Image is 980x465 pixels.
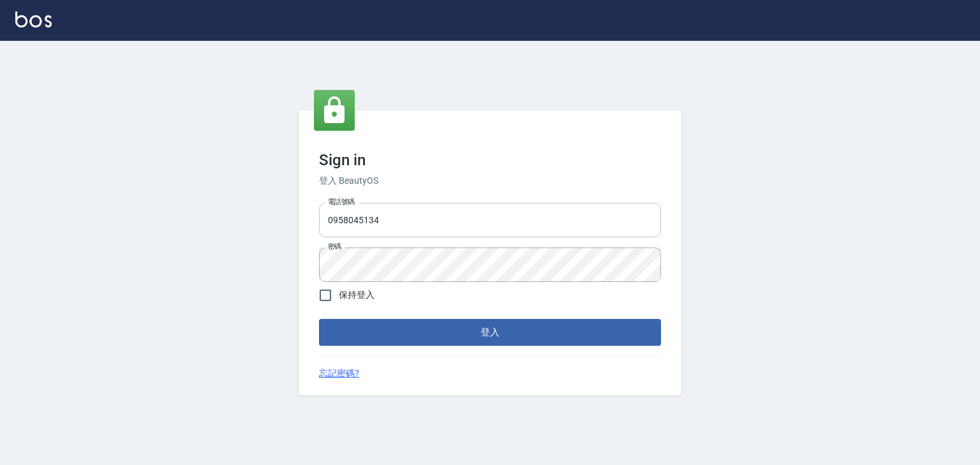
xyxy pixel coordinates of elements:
[319,174,661,188] h6: 登入 BeautyOS
[319,151,661,169] h3: Sign in
[328,242,341,251] label: 密碼
[339,288,375,302] span: 保持登入
[319,367,359,380] a: 忘記密碼?
[15,11,52,27] img: Logo
[328,197,355,207] label: 電話號碼
[319,319,661,346] button: 登入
